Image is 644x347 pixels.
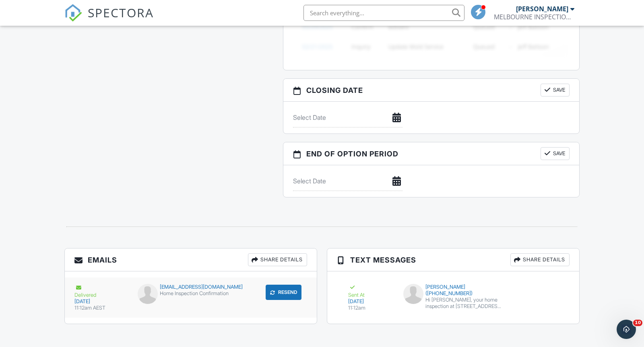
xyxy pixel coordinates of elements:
h3: Text Messages [327,248,579,271]
span: End of Option Period [306,148,398,159]
div: Share Details [510,253,570,266]
h3: Emails [65,248,317,271]
div: [DATE] [74,298,128,305]
div: Sent At [348,284,394,298]
div: Home Inspection Confirmation [138,290,244,297]
img: The Best Home Inspection Software - Spectora [64,4,82,22]
div: 11:12am [348,305,394,311]
div: 11:12am AEST [74,305,128,311]
button: Resend [266,285,301,300]
img: default-user-f0147aede5fd5fa78ca7ade42f37bd4542148d508eef1c3d3ea960f66861d68b.jpg [403,284,423,304]
a: Delivered [DATE] 11:12am AEST [EMAIL_ADDRESS][DOMAIN_NAME] Home Inspection Confirmation Resend [65,277,317,318]
span: 10 [633,320,642,326]
iframe: Intercom live chat [617,320,636,339]
button: Save [541,84,570,97]
div: [EMAIL_ADDRESS][DOMAIN_NAME] [138,284,244,290]
span: SPECTORA [88,4,154,21]
div: MELBOURNE INSPECTION SERVICES [494,13,574,21]
div: [DATE] [348,298,394,305]
div: [PERSON_NAME] ([PHONE_NUMBER]) [403,284,504,297]
input: Search everything... [303,5,464,21]
input: Select Date [293,171,402,191]
span: Closing date [306,85,363,96]
input: Select Date [293,108,402,127]
div: Share Details [248,253,307,266]
div: [PERSON_NAME] [516,5,568,13]
img: blurred-tasks-251b60f19c3f713f9215ee2a18cbf2105fc2d72fcd585247cf5e9ec0c957c1dd.png [293,11,570,62]
div: Hi [PERSON_NAME], your home inspection at [STREET_ADDRESS][PERSON_NAME] is scheduled for [DATE] 1... [425,297,504,310]
a: SPECTORA [64,11,154,28]
div: Delivered [74,284,128,298]
a: Sent At [DATE] 11:12am [PERSON_NAME] ([PHONE_NUMBER]) Hi [PERSON_NAME], your home inspection at [... [337,277,570,318]
button: Save [541,147,570,160]
img: default-user-f0147aede5fd5fa78ca7ade42f37bd4542148d508eef1c3d3ea960f66861d68b.jpg [138,284,158,304]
